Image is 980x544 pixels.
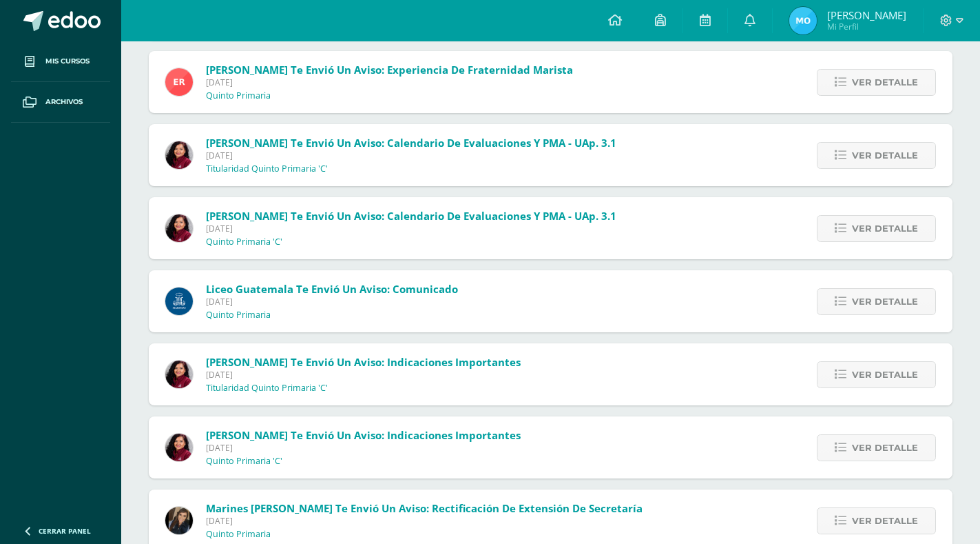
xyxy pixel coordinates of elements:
[789,7,817,34] img: 26ffe24dbeee4e3aeaddd6f2fd7ed7e8.png
[852,70,918,95] span: Ver detalle
[45,56,90,67] span: Mis cursos
[39,526,91,536] span: Cerrar panel
[11,41,110,82] a: Mis cursos
[165,507,193,534] img: 6f99ca85ee158e1ea464f4dd0b53ae36.png
[206,428,521,442] span: [PERSON_NAME] te envió un aviso: Indicaciones importantes
[165,141,193,169] img: 6cb2ae50b4ec70f031a55c80dcc297f0.png
[165,68,193,96] img: ed9d0f9ada1ed51f1affca204018d046.png
[852,216,918,241] span: Ver detalle
[206,236,282,248] p: Quinto Primaria 'C'
[852,508,918,534] span: Ver detalle
[45,97,83,108] span: Archivos
[852,435,918,461] span: Ver detalle
[852,289,918,314] span: Ver detalle
[206,209,616,223] span: [PERSON_NAME] te envió un aviso: Calendario de evaluaciones y PMA - UAp. 3.1
[206,90,271,101] p: Quinto Primaria
[206,355,521,369] span: [PERSON_NAME] te envió un aviso: Indicaciones importantes
[165,434,193,461] img: 6cb2ae50b4ec70f031a55c80dcc297f0.png
[165,361,193,388] img: 6cb2ae50b4ec70f031a55c80dcc297f0.png
[165,288,193,315] img: b41cd0bd7c5dca2e84b8bd7996f0ae72.png
[206,456,282,467] p: Quinto Primaria 'C'
[206,310,271,321] p: Quinto Primaria
[206,515,643,527] span: [DATE]
[827,21,906,32] span: Mi Perfil
[852,143,918,168] span: Ver detalle
[206,77,573,88] span: [DATE]
[206,296,458,308] span: [DATE]
[206,136,616,150] span: [PERSON_NAME] te envió un aviso: Calendario de evaluaciones y PMA - UAp. 3.1
[206,223,616,234] span: [DATE]
[206,150,616,161] span: [DATE]
[206,529,271,540] p: Quinto Primaria
[827,8,906,22] span: [PERSON_NAME]
[206,63,573,77] span: [PERSON_NAME] te envió un aviso: Experiencia de Fraternidad Marista
[165,214,193,242] img: 6cb2ae50b4ec70f031a55c80dcc297f0.png
[206,163,328,174] p: Titularidad Quinto Primaria 'C'
[206,369,521,381] span: [DATE]
[206,501,643,515] span: Marines [PERSON_NAME] te envió un aviso: Rectificación de extensión de secretaría
[11,82,110,123] a: Archivos
[206,442,521,454] span: [DATE]
[206,282,458,296] span: Liceo Guatemala te envió un aviso: Comunicado
[852,362,918,387] span: Ver detalle
[206,383,328,394] p: Titularidad Quinto Primaria 'C'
